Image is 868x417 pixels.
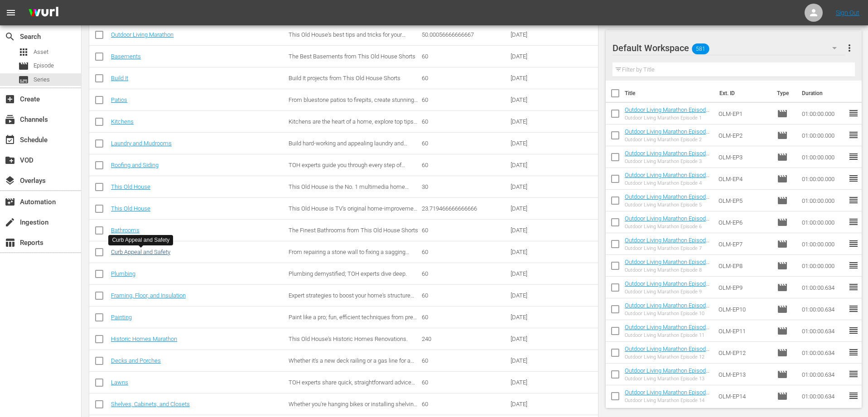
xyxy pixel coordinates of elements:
th: Title [625,81,714,106]
div: Outdoor Living Marathon Episode 3 [625,158,711,164]
span: Episode [18,61,29,72]
div: 60 [422,140,508,147]
div: 60 [422,357,508,364]
div: [DATE] [511,96,552,103]
span: From repairing a stone wall to fixing a sagging gate, enhance and secure your home. [289,249,409,262]
a: Outdoor Living Marathon Episode 2 [625,128,709,142]
div: 60 [422,227,508,234]
a: Kitchens [111,118,134,125]
div: 23.719466666666666 [422,205,508,212]
span: Episode [777,282,788,293]
a: Outdoor Living Marathon Episode 7 [625,237,709,250]
span: more_vert [844,43,855,53]
span: From bluestone patios to firepits, create stunning outdoor spaces with expert help. [289,96,418,110]
div: [DATE] [511,53,552,60]
span: reorder [848,173,859,184]
div: 30 [422,183,508,190]
a: Curb Appeal and Safety [111,249,170,255]
span: Search [5,31,15,42]
span: reorder [848,390,859,401]
div: 60 [422,249,508,255]
span: Episode [34,61,54,70]
span: Plumbing demystified; TOH experts dive deep. [289,270,407,277]
div: [DATE] [511,31,552,38]
a: Outdoor Living Marathon [111,31,174,38]
a: Roofing and Siding [111,162,159,168]
div: Outdoor Living Marathon Episode 10 [625,311,711,316]
span: Episode [777,130,788,141]
div: [DATE] [511,205,552,212]
a: Outdoor Living Marathon Episode 11 [625,324,709,337]
td: 01:00:00.000 [798,168,848,190]
span: reorder [848,303,859,314]
td: 01:00:00.634 [798,277,848,298]
td: OLM-EP5 [715,190,773,211]
td: OLM-EP1 [715,103,773,125]
span: This Old House's best tips and tricks for your outdoor spaces. [289,31,405,45]
span: Asset [18,47,29,58]
span: This Old House's Historic Homes Renovations. [289,336,408,342]
span: Build hard-working and appealing laundry and mudrooms. [289,140,407,153]
span: Paint like a pro; fun, efficient techniques from prep work to final coat. [289,314,417,327]
td: OLM-EP9 [715,277,773,298]
div: Outdoor Living Marathon Episode 1 [625,115,711,121]
div: 60 [422,292,508,299]
a: Outdoor Living Marathon Episode 1 [625,106,709,120]
a: This Old House [111,205,150,212]
div: [DATE] [511,249,552,255]
div: Outdoor Living Marathon Episode 4 [625,180,711,186]
div: 60 [422,314,508,321]
div: [DATE] [511,227,552,234]
td: 01:00:00.634 [798,298,848,320]
a: Outdoor Living Marathon Episode 3 [625,150,709,163]
div: Outdoor Living Marathon Episode 11 [625,332,711,338]
td: OLM-EP12 [715,342,773,364]
span: reorder [848,151,859,162]
a: Outdoor Living Marathon Episode 9 [625,280,709,294]
div: 60 [422,118,508,125]
td: OLM-EP8 [715,255,773,277]
td: OLM-EP2 [715,125,773,146]
th: Type [772,81,796,106]
div: [DATE] [511,75,552,81]
span: This Old House is the No. 1 multimedia home enthusiast brand, offering trusted information and ex... [289,183,415,204]
div: Outdoor Living Marathon Episode 7 [625,245,711,251]
td: 01:00:00.000 [798,233,848,255]
span: The Finest Bathrooms from This Old House Shorts [289,227,418,234]
span: Episode [777,391,788,402]
span: Create [5,94,15,105]
td: OLM-EP3 [715,146,773,168]
div: Outdoor Living Marathon Episode 5 [625,202,711,208]
span: Episode [777,347,788,358]
span: reorder [848,325,859,336]
span: Overlays [5,175,15,186]
div: 60 [422,96,508,103]
div: 60 [422,75,508,81]
a: Outdoor Living Marathon Episode 12 [625,345,709,359]
span: reorder [848,282,859,292]
span: Channels [5,114,15,125]
div: Outdoor Living Marathon Episode 2 [625,137,711,143]
div: 60 [422,379,508,386]
a: Patios [111,96,127,103]
div: [DATE] [511,292,552,299]
span: reorder [848,347,859,358]
a: Outdoor Living Marathon Episode 13 [625,367,709,381]
td: OLM-EP11 [715,320,773,342]
td: 01:00:00.000 [798,146,848,168]
a: Painting [111,314,132,321]
div: [DATE] [511,401,552,407]
div: [DATE] [511,336,552,342]
span: reorder [848,108,859,119]
a: Outdoor Living Marathon Episode 6 [625,215,709,229]
span: Episode [777,152,788,163]
span: Whether you're hanging bikes or installing shelving, discover easy DIY home storage ideas. [289,401,418,414]
span: Series [34,75,50,84]
a: Build It [111,75,128,81]
span: This Old House is TV's original home-improvement show. Each season our award-winning pros renovat... [289,205,419,232]
span: Build It projects from This Old House Shorts [289,75,400,81]
td: 01:00:00.634 [798,385,848,407]
td: OLM-EP7 [715,233,773,255]
span: reorder [848,260,859,271]
span: Kitchens are the heart of a home, explore top tips on how to upgrade and maintain yours. [289,118,417,132]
